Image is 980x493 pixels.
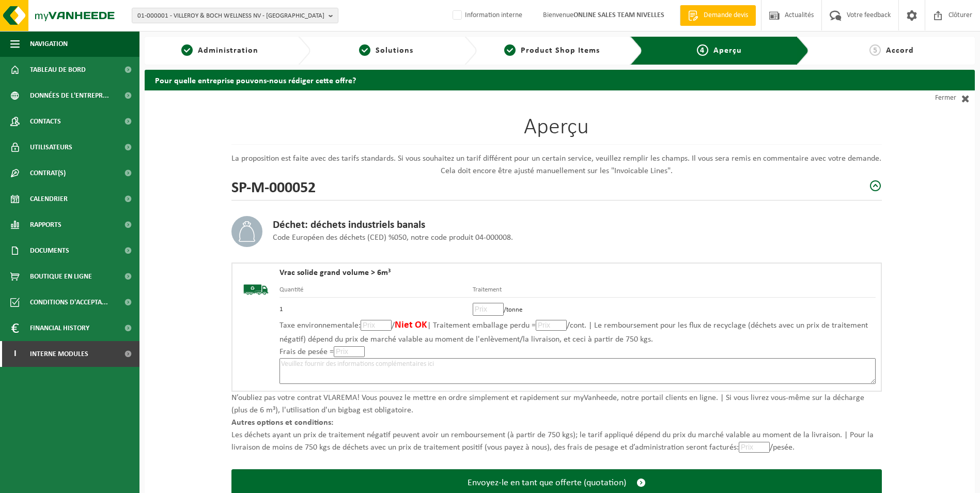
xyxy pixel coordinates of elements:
p: Frais de pesée = [279,346,876,358]
span: 2 [359,44,370,56]
span: Interne modules [30,341,88,367]
span: Administration [198,47,258,55]
a: Fermer [882,90,975,106]
p: N’oubliez pas votre contrat VLAREMA! Vous pouvez le mettre en ordre simplement et rapidement sur ... [231,392,882,417]
span: Contrat(s) [30,160,66,186]
h4: Vrac solide grand volume > 6m³ [279,269,876,277]
label: Information interne [450,8,522,23]
span: Utilisateurs [30,134,72,160]
strong: ONLINE SALES TEAM NIVELLES [573,11,664,19]
p: Les déchets ayant un prix de traitement négatif peuvent avoir un remboursement (à partir de 750 k... [231,429,882,454]
span: Demande devis [701,10,751,21]
span: Contacts [30,109,61,134]
span: Financial History [30,315,89,341]
p: Autres options et conditions: [231,417,882,429]
span: 1 [181,44,193,56]
a: 1Administration [150,44,290,57]
th: Traitement [473,285,876,298]
td: /tonne [473,298,876,318]
a: 4Aperçu [650,44,788,57]
input: Prix [739,442,770,453]
span: 3 [504,44,516,56]
span: Tableau de bord [30,57,86,83]
span: Données de l'entrepr... [30,83,109,109]
input: Prix [536,320,567,331]
span: Aperçu [713,47,742,55]
h1: Aperçu [231,116,882,145]
span: Niet OK [395,320,427,330]
th: Quantité [279,285,473,298]
input: Prix [334,346,365,357]
input: Prix [473,303,504,316]
p: Code Européen des déchets (CED) %050, notre code produit 04-000008. [273,232,513,244]
p: La proposition est faite avec des tarifs standards. Si vous souhaitez un tarif différent pour un ... [231,152,882,177]
a: 5Accord [814,44,970,57]
span: 01-000001 - VILLEROY & BOCH WELLNESS NV - [GEOGRAPHIC_DATA] [137,8,324,24]
button: 01-000001 - VILLEROY & BOCH WELLNESS NV - [GEOGRAPHIC_DATA] [132,8,338,23]
span: Calendrier [30,186,68,212]
span: Conditions d'accepta... [30,289,108,315]
span: Product Shop Items [521,47,600,55]
span: Rapports [30,212,61,238]
span: Navigation [30,31,68,57]
span: I [10,341,20,367]
h3: Déchet: déchets industriels banals [273,219,513,232]
p: Taxe environnementale: / | Traitement emballage perdu = /cont. | Le remboursement pour les flux d... [279,318,876,346]
a: Demande devis [680,5,756,26]
td: 1 [279,298,473,318]
span: Solutions [376,47,413,55]
a: 3Product Shop Items [482,44,622,57]
span: Accord [886,47,914,55]
img: BL-SO-LV.png [238,269,274,311]
span: Documents [30,238,69,264]
h2: Pour quelle entreprise pouvons-nous rédiger cette offre? [145,70,975,90]
span: 4 [697,44,708,56]
span: Envoyez-le en tant que offerte (quotation) [468,477,626,488]
span: 5 [869,44,881,56]
input: Prix [361,320,392,331]
span: Boutique en ligne [30,264,92,289]
h2: SP-M-000052 [231,177,316,195]
a: 2Solutions [316,44,456,57]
